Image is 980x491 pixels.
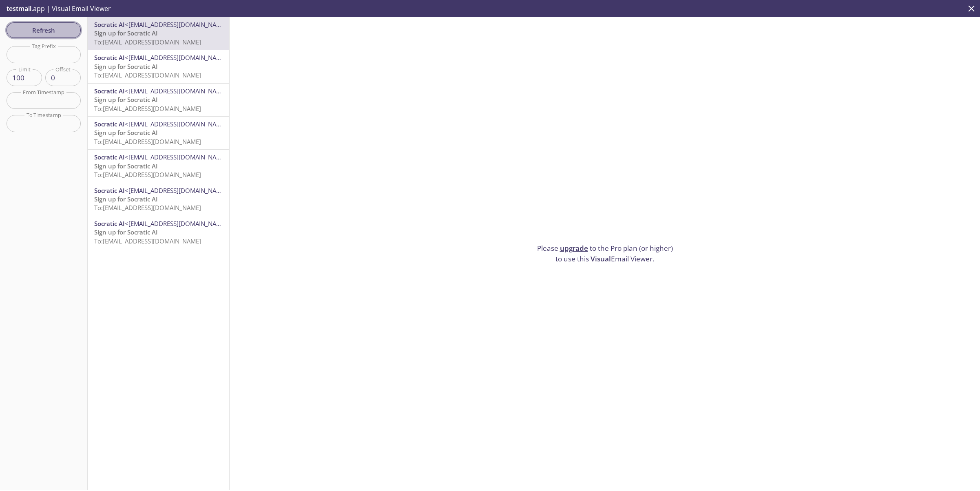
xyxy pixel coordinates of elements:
[7,4,31,13] span: testmail
[94,53,125,62] span: Socratic AI
[88,183,229,216] div: Socratic AI<[EMAIL_ADDRESS][DOMAIN_NAME]>Sign up for Socratic AITo:[EMAIL_ADDRESS][DOMAIN_NAME]
[94,219,125,228] span: Socratic AI
[94,38,201,46] span: To: [EMAIL_ADDRESS][DOMAIN_NAME]
[94,228,158,236] span: Sign up for Socratic AI
[94,137,201,146] span: To: [EMAIL_ADDRESS][DOMAIN_NAME]
[88,17,229,50] div: Socratic AI<[EMAIL_ADDRESS][DOMAIN_NAME]>Sign up for Socratic AITo:[EMAIL_ADDRESS][DOMAIN_NAME]
[7,22,81,38] button: Refresh
[94,128,158,137] span: Sign up for Socratic AI
[125,20,230,29] span: <[EMAIL_ADDRESS][DOMAIN_NAME]>
[88,50,229,83] div: Socratic AI<[EMAIL_ADDRESS][DOMAIN_NAME]>Sign up for Socratic AITo:[EMAIL_ADDRESS][DOMAIN_NAME]
[94,104,201,113] span: To: [EMAIL_ADDRESS][DOMAIN_NAME]
[94,71,201,79] span: To: [EMAIL_ADDRESS][DOMAIN_NAME]
[125,120,230,128] span: <[EMAIL_ADDRESS][DOMAIN_NAME]>
[94,153,125,161] span: Socratic AI
[88,84,229,116] div: Socratic AI<[EMAIL_ADDRESS][DOMAIN_NAME]>Sign up for Socratic AITo:[EMAIL_ADDRESS][DOMAIN_NAME]
[94,170,201,179] span: To: [EMAIL_ADDRESS][DOMAIN_NAME]
[88,117,229,149] div: Socratic AI<[EMAIL_ADDRESS][DOMAIN_NAME]>Sign up for Socratic AITo:[EMAIL_ADDRESS][DOMAIN_NAME]
[94,62,158,71] span: Sign up for Socratic AI
[94,203,201,212] span: To: [EMAIL_ADDRESS][DOMAIN_NAME]
[94,120,125,128] span: Socratic AI
[125,53,230,62] span: <[EMAIL_ADDRESS][DOMAIN_NAME]>
[88,150,229,182] div: Socratic AI<[EMAIL_ADDRESS][DOMAIN_NAME]>Sign up for Socratic AITo:[EMAIL_ADDRESS][DOMAIN_NAME]
[88,17,229,249] nav: emails
[94,29,158,37] span: Sign up for Socratic AI
[94,87,125,95] span: Socratic AI
[125,219,230,228] span: <[EMAIL_ADDRESS][DOMAIN_NAME]>
[94,237,201,245] span: To: [EMAIL_ADDRESS][DOMAIN_NAME]
[88,216,229,249] div: Socratic AI<[EMAIL_ADDRESS][DOMAIN_NAME]>Sign up for Socratic AITo:[EMAIL_ADDRESS][DOMAIN_NAME]
[533,243,676,264] p: Please to the Pro plan (or higher) to use this Email Viewer.
[94,20,125,29] span: Socratic AI
[125,87,230,95] span: <[EMAIL_ADDRESS][DOMAIN_NAME]>
[125,153,230,161] span: <[EMAIL_ADDRESS][DOMAIN_NAME]>
[13,25,74,35] span: Refresh
[94,162,158,170] span: Sign up for Socratic AI
[94,195,158,203] span: Sign up for Socratic AI
[591,254,611,263] span: Visual
[94,186,125,195] span: Socratic AI
[125,186,230,195] span: <[EMAIL_ADDRESS][DOMAIN_NAME]>
[560,243,588,253] a: upgrade
[94,95,158,104] span: Sign up for Socratic AI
